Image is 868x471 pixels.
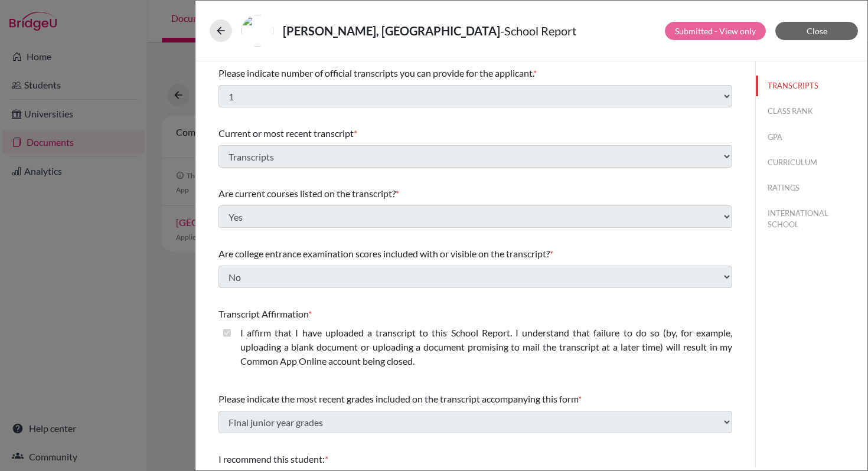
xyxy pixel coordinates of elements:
[218,308,308,319] span: Transcript Affirmation
[218,248,550,259] span: Are college entrance examination scores included with or visible on the transcript?
[283,24,500,38] strong: [PERSON_NAME], [GEOGRAPHIC_DATA]
[218,67,533,78] span: Please indicate number of official transcripts you can provide for the applicant.
[218,188,396,199] span: Are current courses listed on the transcript?
[756,178,867,198] button: RATINGS
[756,76,867,96] button: TRANSCRIPTS
[218,127,354,139] span: Current or most recent transcript
[756,203,867,235] button: INTERNATIONAL SCHOOL
[756,152,867,173] button: CURRICULUM
[756,101,867,122] button: CLASS RANK
[218,453,325,465] span: I recommend this student:
[218,393,578,404] span: Please indicate the most recent grades included on the transcript accompanying this form
[240,326,732,368] label: I affirm that I have uploaded a transcript to this School Report. I understand that failure to do...
[756,126,867,147] button: GPA
[500,24,576,38] span: - School Report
